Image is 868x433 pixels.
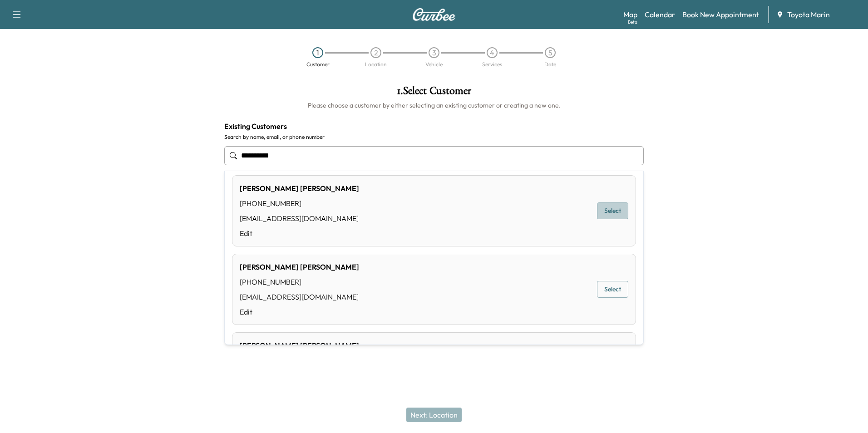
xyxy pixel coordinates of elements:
h1: 1 . Select Customer [224,85,644,101]
div: Location [365,62,387,67]
span: Toyota Marin [787,9,830,20]
div: [PHONE_NUMBER] [240,276,359,287]
div: Customer [306,62,330,67]
div: 1 [312,47,323,58]
div: 2 [370,47,381,58]
a: Edit [240,228,359,239]
img: Curbee Logo [412,8,456,21]
div: [PERSON_NAME] [PERSON_NAME] [240,340,359,351]
a: Calendar [645,9,675,20]
div: 4 [487,47,498,58]
div: [EMAIL_ADDRESS][DOMAIN_NAME] [240,291,359,302]
a: Book New Appointment [682,9,759,20]
div: Vehicle [425,62,443,67]
a: MapBeta [623,9,637,20]
label: Search by name, email, or phone number [224,133,644,141]
div: [PERSON_NAME] [PERSON_NAME] [240,183,359,194]
button: Select [597,281,628,298]
div: Services [482,62,502,67]
div: Date [544,62,556,67]
a: Edit [240,306,359,317]
h4: Existing Customers [224,121,644,132]
div: [EMAIL_ADDRESS][DOMAIN_NAME] [240,213,359,224]
div: Beta [628,19,637,25]
h6: Please choose a customer by either selecting an existing customer or creating a new one. [224,101,644,110]
div: 5 [545,47,556,58]
div: [PERSON_NAME] [PERSON_NAME] [240,261,359,272]
div: 3 [429,47,439,58]
div: [PHONE_NUMBER] [240,198,359,209]
button: Select [597,202,628,219]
